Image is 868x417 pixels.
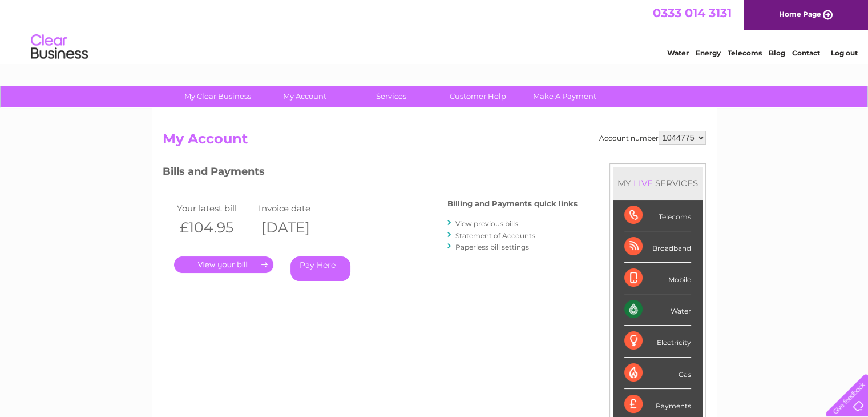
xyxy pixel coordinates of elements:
[171,86,265,107] a: My Clear Business
[728,49,762,57] a: Telecoms
[256,216,338,239] th: [DATE]
[257,86,352,107] a: My Account
[624,294,691,326] div: Water
[830,49,857,57] a: Log out
[624,358,691,389] div: Gas
[613,167,703,199] div: MY SERVICES
[174,256,273,273] a: .
[667,49,689,57] a: Water
[624,200,691,231] div: Telecoms
[30,30,88,65] img: logo.png
[163,131,706,153] h2: My Account
[455,219,518,228] a: View previous bills
[624,326,691,357] div: Electricity
[631,178,655,189] div: LIVE
[769,49,785,57] a: Blog
[344,86,438,107] a: Services
[455,243,529,251] a: Paperless bill settings
[431,86,525,107] a: Customer Help
[599,131,706,145] div: Account number
[696,49,721,57] a: Energy
[518,86,612,107] a: Make A Payment
[174,201,256,216] td: Your latest bill
[290,256,350,281] a: Pay Here
[624,263,691,294] div: Mobile
[165,6,704,55] div: Clear Business is a trading name of Verastar Limited (registered in [GEOGRAPHIC_DATA] No. 3667643...
[455,231,535,240] a: Statement of Accounts
[447,199,578,208] h4: Billing and Payments quick links
[624,231,691,263] div: Broadband
[792,49,820,57] a: Contact
[174,216,256,239] th: £104.95
[163,163,578,183] h3: Bills and Payments
[256,201,338,216] td: Invoice date
[653,6,732,20] a: 0333 014 3131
